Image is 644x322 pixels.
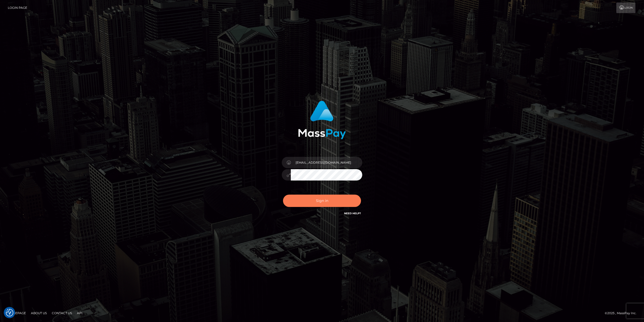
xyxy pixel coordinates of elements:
[6,309,28,317] a: Homepage
[616,3,635,13] a: Login
[283,195,361,207] button: Sign in
[291,157,362,168] input: Username...
[50,309,74,317] a: Contact Us
[75,309,85,317] a: API
[8,3,27,13] a: Login Page
[29,309,49,317] a: About Us
[605,310,640,316] div: © 2025 , MassPay Inc.
[6,309,13,316] button: Consent Preferences
[344,212,361,215] a: Need Help?
[298,101,346,139] img: MassPay Login
[6,309,13,316] img: Revisit consent button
